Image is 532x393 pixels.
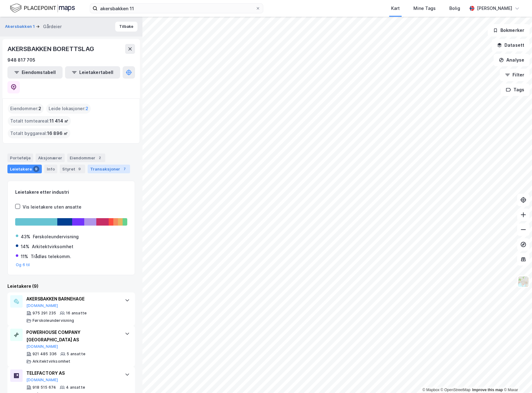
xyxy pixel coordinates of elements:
[517,276,529,287] img: Z
[33,352,57,356] div: 921 485 336
[7,165,42,173] div: Leietakere
[422,388,439,392] a: Mapbox
[67,153,105,162] div: Eiendommer
[33,318,74,323] div: Førskoleundervisning
[441,388,471,392] a: OpenStreetMap
[7,66,63,79] button: Eiendomstabell
[121,166,128,172] div: 7
[33,233,79,240] div: Førskoleundervisning
[477,5,512,12] div: [PERSON_NAME]
[8,116,71,126] div: Totalt tomteareal :
[67,352,85,356] div: 5 ansatte
[76,166,83,172] div: 9
[21,233,30,240] div: 43%
[65,66,120,79] button: Leietakertabell
[492,39,530,51] button: Datasett
[7,44,95,54] div: AKERSBAKKEN BORETTSLAG
[33,359,71,364] div: Arkitektvirksomhet
[32,243,73,250] div: Arkitektvirksomhet
[33,385,56,390] div: 918 515 674
[7,56,35,64] div: 948 817 705
[44,165,57,173] div: Info
[21,243,29,250] div: 14%
[26,369,119,377] div: TELEFACTORY AS
[8,104,44,114] div: Eiendommer :
[47,130,68,137] span: 16 896 ㎡
[26,378,58,382] button: [DOMAIN_NAME]
[413,5,436,12] div: Mine Tags
[97,155,103,161] div: 2
[26,329,119,343] div: POWERHOUSE COMPANY [GEOGRAPHIC_DATA] AS
[38,105,41,112] span: 2
[33,311,56,316] div: 975 291 235
[16,262,30,267] button: Og 6 til
[26,344,58,349] button: [DOMAIN_NAME]
[8,128,70,138] div: Totalt byggareal :
[449,5,460,12] div: Bolig
[501,363,532,393] iframe: Chat Widget
[26,295,119,303] div: AKERSBAKKEN BARNEHAGE
[66,311,87,316] div: 16 ansatte
[66,385,85,390] div: 4 ansatte
[43,23,62,30] div: Gårdeier
[46,104,91,114] div: Leide lokasjoner :
[501,363,532,393] div: Kontrollprogram for chat
[5,24,36,30] button: Akersbakken 1
[23,203,81,211] div: Vis leietakere uten ansatte
[472,388,503,392] a: Improve this map
[21,253,28,260] div: 11%
[494,54,530,66] button: Analyse
[488,24,530,37] button: Bokmerker
[98,4,255,13] input: Søk på adresse, matrikkel, gårdeiere, leietakere eller personer
[31,253,71,260] div: Trådløs telekomm.
[115,22,137,32] button: Tilbake
[60,165,85,173] div: Styret
[33,166,39,172] div: 9
[15,188,127,196] div: Leietakere etter industri
[50,117,68,125] span: 11 414 ㎡
[26,303,58,308] button: [DOMAIN_NAME]
[391,5,400,12] div: Kart
[88,165,130,173] div: Transaksjoner
[7,153,33,162] div: Portefølje
[500,69,530,81] button: Filter
[36,153,65,162] div: Aksjonærer
[501,84,530,96] button: Tags
[85,105,88,112] span: 2
[7,283,135,290] div: Leietakere (9)
[10,3,75,14] img: logo.f888ab2527a4732fd821a326f86c7f29.svg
